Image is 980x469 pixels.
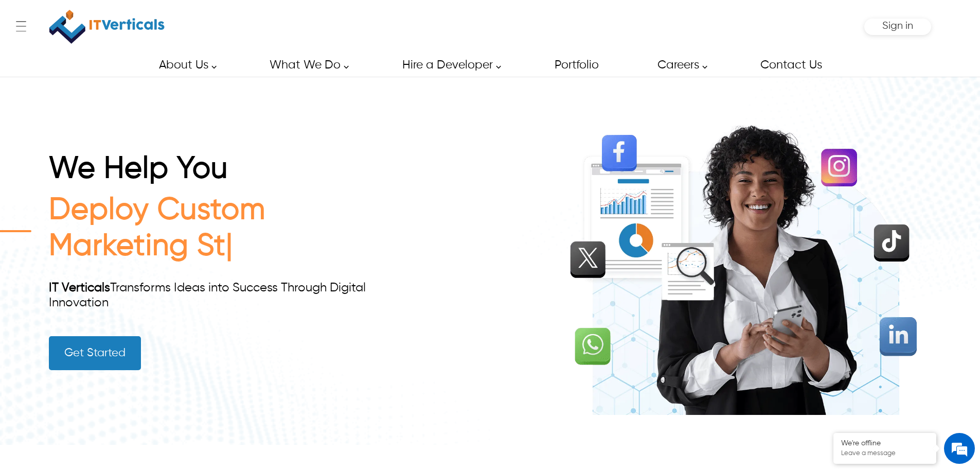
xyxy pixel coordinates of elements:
[543,54,610,77] a: Portfolio
[49,151,402,193] h1: We Help You
[749,54,833,77] a: Contact Us
[49,5,165,48] img: IT Verticals Inc
[882,21,913,31] span: Sign in
[49,281,402,310] div: Transforms Ideas into Success Through Digital Innovation
[49,336,141,370] a: Get Started
[49,5,165,48] a: IT Verticals Inc
[561,106,931,415] img: deploy
[882,24,913,30] a: Sign in
[49,282,110,294] a: IT Verticals
[646,54,713,77] a: Careers
[841,449,929,458] p: Leave a message
[841,439,929,448] div: We're offline
[49,196,265,262] span: Deploy Custom Marketing St
[390,54,507,77] a: Hire a Developer
[147,54,222,77] a: About Us
[258,54,354,77] a: What We Do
